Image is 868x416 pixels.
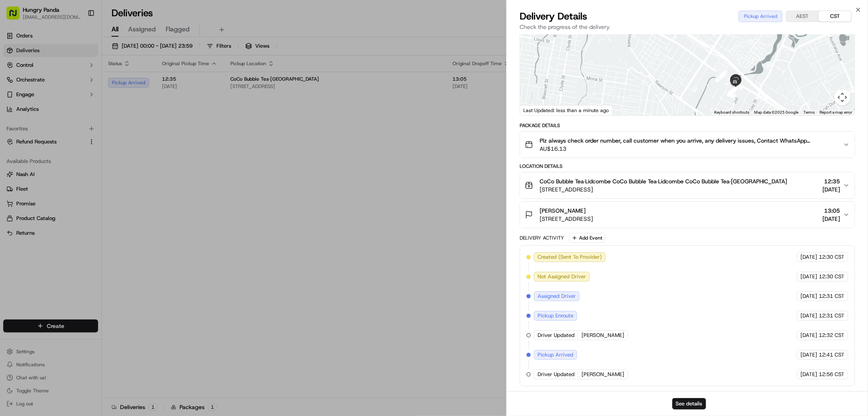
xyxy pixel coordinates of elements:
span: Driver Updated [538,371,575,378]
span: Plz always check order number, call customer when you arrive, any delivery issues, Contact WhatsA... [540,136,837,145]
span: 9月17日 [31,126,50,133]
div: 📗 [8,183,15,189]
span: [PERSON_NAME] [540,207,586,215]
img: Google [522,105,549,115]
button: See all [126,104,148,114]
span: [STREET_ADDRESS] [540,215,593,223]
img: Asif Zaman Khan [8,141,21,154]
div: Location Details [520,163,855,169]
span: 12:31 CST [819,312,844,319]
div: 3 [717,70,728,81]
span: CoCo Bubble Tea·Lidcombe CoCo Bubble Tea·Lidcombe CoCo Bubble Tea·[GEOGRAPHIC_DATA] [540,177,787,185]
span: 12:30 CST [819,273,844,280]
span: • [68,148,70,155]
div: 21 [730,84,740,95]
span: Delivery Details [520,10,587,23]
span: [DATE] [800,293,817,300]
span: 12:30 CST [819,253,844,261]
input: Got a question? Start typing here... [21,53,146,61]
p: Check the progress of the delivery [520,23,855,31]
span: Pickup Enroute [538,312,573,319]
div: Start new chat [37,78,133,86]
button: Plz always check order number, call customer when you arrive, any delivery issues, Contact WhatsA... [520,132,855,158]
a: Report a map error [820,110,852,114]
div: 4 [726,74,736,85]
div: 💻 [69,183,75,189]
span: 12:35 [822,177,840,185]
span: [DATE] [822,185,840,194]
a: 📗Knowledge Base [5,179,66,194]
div: We're available if you need us! [37,86,112,92]
div: Package Details [520,122,855,129]
span: • [27,126,30,133]
span: 13:05 [822,207,840,215]
button: Start new chat [138,80,148,90]
div: Past conversations [8,106,55,112]
span: Pickup Arrived [538,351,573,359]
div: Last Updated: less than a minute ago [520,105,612,115]
a: Open this area in Google Maps (opens a new window) [522,105,549,115]
span: [DATE] [800,332,817,339]
span: [DATE] [800,273,817,280]
div: 8 [727,86,737,96]
span: [PERSON_NAME] [582,332,624,339]
span: Not Assigned Driver [538,273,586,280]
span: 12:41 CST [819,351,844,359]
span: [DATE] [800,253,817,261]
span: Created (Sent To Provider) [538,253,602,261]
img: 1736555255976-a54dd68f-1ca7-489b-9aae-adbdc363a1c4 [16,149,23,155]
button: CoCo Bubble Tea·Lidcombe CoCo Bubble Tea·Lidcombe CoCo Bubble Tea·[GEOGRAPHIC_DATA][STREET_ADDRES... [520,172,855,198]
button: Add Event [569,233,605,243]
button: See details [672,398,706,409]
span: Pylon [81,202,98,208]
span: [PERSON_NAME] [25,148,66,155]
span: Assigned Driver [538,293,576,300]
a: Terms (opens in new tab) [803,110,815,114]
p: Welcome 👋 [8,33,148,46]
span: Map data ©2025 Google [754,110,798,114]
span: [DATE] [800,351,817,359]
img: Nash [8,8,24,24]
div: Delivery Activity [520,235,564,241]
span: AU$16.13 [540,145,837,153]
button: [PERSON_NAME][STREET_ADDRESS]13:05[DATE] [520,202,855,228]
span: API Documentation [77,182,131,190]
span: [PERSON_NAME] [582,371,624,378]
img: 1736555255976-a54dd68f-1ca7-489b-9aae-adbdc363a1c4 [8,78,23,92]
span: 12:32 CST [819,332,844,339]
div: 2 [715,71,726,82]
img: 1727276513143-84d647e1-66c0-4f92-a045-3c9f9f5dfd92 [17,78,32,92]
button: Map camera controls [834,89,851,106]
span: 12:56 CST [819,371,844,378]
button: Keyboard shortcuts [714,110,749,115]
a: Powered byPylon [57,202,98,208]
button: AEST [786,11,819,22]
span: 8月27日 [72,148,91,155]
span: Driver Updated [538,332,575,339]
span: [STREET_ADDRESS] [540,185,787,194]
span: [DATE] [800,371,817,378]
span: [DATE] [822,215,840,223]
div: 20 [728,84,739,95]
a: 💻API Documentation [66,179,134,194]
span: [DATE] [800,312,817,319]
span: Knowledge Base [16,182,62,190]
span: 12:31 CST [819,293,844,300]
button: CST [819,11,851,22]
